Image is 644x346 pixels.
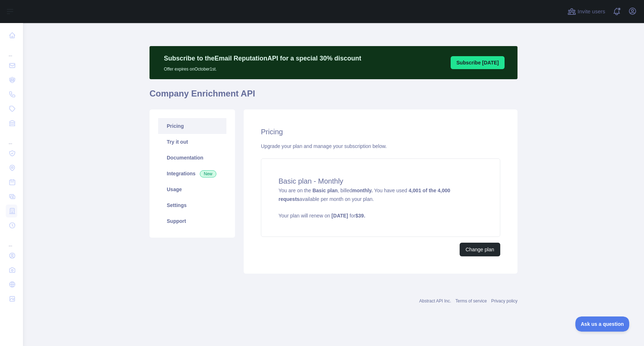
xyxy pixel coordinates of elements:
[312,188,337,193] strong: Basic plan
[158,213,226,229] a: Support
[158,181,226,197] a: Usage
[164,53,361,63] p: Subscribe to the Email Reputation API for a special 30 % discount
[491,298,517,304] a: Privacy policy
[164,63,361,72] p: Offer expires on October 1st.
[6,43,17,58] div: ...
[158,118,226,134] a: Pricing
[158,197,226,213] a: Settings
[355,213,365,219] strong: $ 39 .
[279,212,483,219] p: Your plan will renew on for
[279,176,483,186] h4: Basic plan - Monthly
[279,188,450,202] strong: 4,001 of the 4,000 requests
[6,131,17,145] div: ...
[158,166,226,181] a: Integrations New
[460,243,500,256] button: Change plan
[261,143,500,150] div: Upgrade your plan and manage your subscription below.
[455,298,487,304] a: Terms of service
[419,298,451,304] a: Abstract API Inc.
[200,170,216,178] span: New
[578,8,605,16] span: Invite users
[575,316,630,332] iframe: Toggle Customer Support
[279,188,483,219] span: You are on the , billed You have used available per month on your plan.
[261,127,500,137] h2: Pricing
[6,233,17,248] div: ...
[566,6,607,17] button: Invite users
[331,213,348,219] strong: [DATE]
[451,56,505,69] button: Subscribe [DATE]
[149,88,517,105] h1: Company Enrichment API
[158,150,226,166] a: Documentation
[352,188,373,193] strong: monthly.
[158,134,226,150] a: Try it out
